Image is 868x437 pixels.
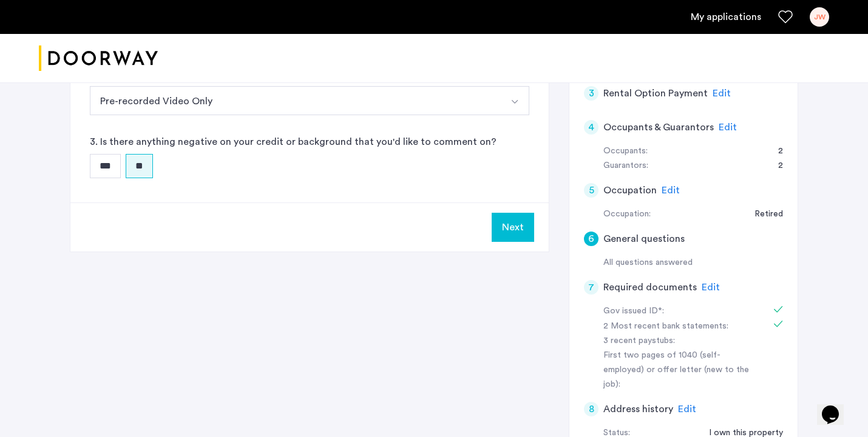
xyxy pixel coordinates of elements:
[603,334,756,349] div: 3 recent paystubs:
[584,120,598,135] div: 4
[603,304,756,319] div: Gov issued ID*:
[603,232,685,246] h5: General questions
[500,86,529,115] button: Select option
[603,349,756,392] div: First two pages of 1040 (self-employed) or offer letter (new to the job):
[603,207,651,222] div: Occupation:
[603,183,657,198] h5: Occupation
[766,144,783,159] div: 2
[603,159,648,173] div: Guarantors:
[713,88,731,98] span: Edit
[778,10,793,24] a: Favorites
[662,185,680,195] span: Edit
[766,159,783,173] div: 2
[603,86,708,101] h5: Rental Option Payment
[90,86,501,115] button: Select option
[603,402,673,416] h5: Address history
[702,282,720,292] span: Edit
[603,120,714,135] h5: Occupants & Guarantors
[678,404,696,414] span: Edit
[39,36,158,81] a: Cazamio logo
[719,122,737,132] span: Edit
[817,389,856,425] iframe: chat widget
[492,213,534,242] button: Next
[810,7,829,27] div: JW
[603,144,648,159] div: Occupants:
[603,319,756,334] div: 2 Most recent bank statements:
[584,280,598,295] div: 7
[603,280,697,295] h5: Required documents
[510,97,520,107] img: arrow
[584,402,598,416] div: 8
[691,10,761,24] a: My application
[584,183,598,198] div: 5
[90,135,497,149] label: 3. Is there anything negative on your credit or background that you'd like to comment on?
[742,207,783,222] div: Retired
[584,86,598,101] div: 3
[603,256,783,270] div: All questions answered
[39,36,158,81] img: logo
[584,232,598,246] div: 6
